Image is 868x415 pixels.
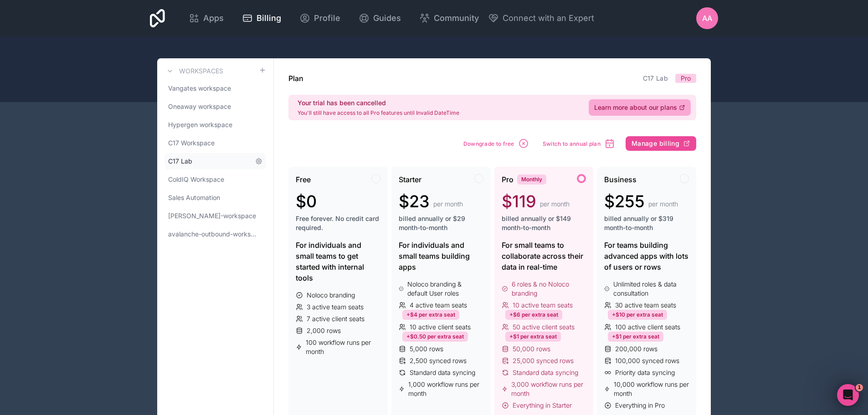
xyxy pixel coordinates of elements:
[168,193,220,202] span: Sales Automation
[502,192,536,210] span: $119
[410,301,467,310] span: 4 active team seats
[168,230,259,239] span: avalanche-outbound-workspace
[399,174,421,185] span: Starter
[615,368,675,377] span: Priority data syncing
[505,332,561,342] div: +$1 per extra seat
[513,368,578,377] span: Standard data syncing
[164,171,266,188] a: ColdIQ Workspace
[164,226,266,242] a: avalanche-outbound-workspace
[296,192,317,210] span: $0
[164,80,266,97] a: Vangates workspace
[298,109,459,117] p: You'll still have access to all Pro features until Invalid DateTime
[402,332,468,342] div: +$0.50 per extra seat
[399,240,483,272] div: For individuals and small teams building apps
[433,200,463,209] span: per month
[488,12,594,25] button: Connect with an Expert
[505,310,562,320] div: +$6 per extra seat
[614,380,689,398] span: 10,000 workflow runs per month
[168,102,231,111] span: Oneaway workspace
[407,280,483,298] span: Noloco branding & default User roles
[632,139,679,148] span: Manage billing
[615,323,680,332] span: 100 active client seats
[351,8,408,28] a: Guides
[168,157,192,166] span: C17 Lab
[543,140,601,147] span: Switch to annual plan
[179,67,223,76] h3: Workspaces
[288,73,303,84] h1: Plan
[168,175,224,184] span: ColdIQ Workspace
[539,135,618,152] button: Switch to annual plan
[608,310,667,320] div: +$10 per extra seat
[502,174,514,185] span: Pro
[512,280,586,298] span: 6 roles & no Noloco branding
[648,200,678,209] span: per month
[604,174,637,185] span: Business
[257,12,281,25] span: Billing
[314,12,340,25] span: Profile
[203,12,224,25] span: Apps
[837,384,859,406] iframe: Intercom live chat
[434,12,479,25] span: Community
[164,117,266,133] a: Hypergen workspace
[502,214,586,232] span: billed annually or $149 month-to-month
[502,240,586,272] div: For small teams to collaborate across their data in real-time
[604,192,645,210] span: $255
[604,214,689,232] span: billed annually or $319 month-to-month
[615,356,679,365] span: 100,000 synced rows
[594,103,677,112] span: Learn more about our plans
[511,380,586,398] span: 3,000 workflow runs per month
[856,384,863,391] span: 1
[164,98,266,115] a: Oneaway workspace
[410,368,475,377] span: Standard data syncing
[168,138,215,148] span: C17 Workspace
[412,8,486,28] a: Community
[296,240,380,283] div: For individuals and small teams to get started with internal tools
[164,190,266,206] a: Sales Automation
[307,302,364,312] span: 3 active team seats
[513,344,550,354] span: 50,000 rows
[235,8,288,28] a: Billing
[402,310,459,320] div: +$4 per extra seat
[168,120,232,129] span: Hypergen workspace
[298,98,459,108] h2: Your trial has been cancelled
[307,291,355,300] span: Noloco branding
[168,211,256,220] span: [PERSON_NAME]-workspace
[181,8,231,28] a: Apps
[503,12,594,25] span: Connect with an Expert
[513,356,574,365] span: 25,000 synced rows
[307,314,365,323] span: 7 active client seats
[164,153,266,169] a: C17 Lab
[643,74,668,82] a: C17 Lab
[681,74,691,83] span: Pro
[513,323,575,332] span: 50 active client seats
[615,301,676,310] span: 30 active team seats
[164,208,266,224] a: [PERSON_NAME]-workspace
[513,401,572,410] span: Everything in Starter
[410,323,471,332] span: 10 active client seats
[517,174,546,184] div: Monthly
[168,84,231,93] span: Vangates workspace
[373,12,401,25] span: Guides
[306,338,380,356] span: 100 workflow runs per month
[307,326,341,335] span: 2,000 rows
[164,135,266,151] a: C17 Workspace
[626,136,696,151] button: Manage billing
[702,13,712,24] span: Aa
[292,8,348,28] a: Profile
[615,401,665,410] span: Everything in Pro
[410,344,443,354] span: 5,000 rows
[613,280,689,298] span: Unlimited roles & data consultation
[463,140,514,147] span: Downgrade to free
[410,356,467,365] span: 2,500 synced rows
[408,380,483,398] span: 1,000 workflow runs per month
[296,214,380,232] span: Free forever. No credit card required.
[608,332,663,342] div: +$1 per extra seat
[589,99,691,116] a: Learn more about our plans
[399,192,430,210] span: $23
[296,174,311,185] span: Free
[399,214,483,232] span: billed annually or $29 month-to-month
[540,200,570,209] span: per month
[604,240,689,272] div: For teams building advanced apps with lots of users or rows
[164,66,223,77] a: Workspaces
[460,135,532,152] button: Downgrade to free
